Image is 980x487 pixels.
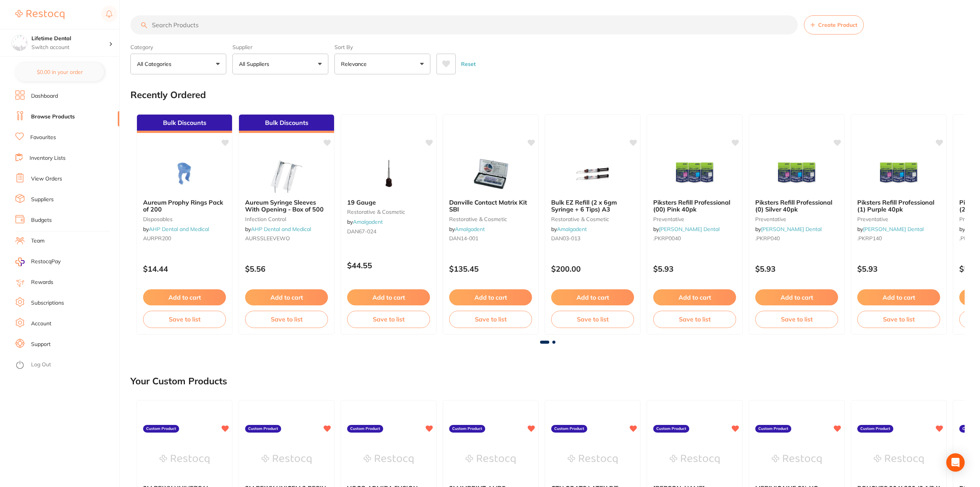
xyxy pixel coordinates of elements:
p: $5.93 [857,264,940,273]
label: Custom Product [755,425,791,433]
button: Save to list [245,311,328,328]
a: AHP Dental and Medical [149,226,209,233]
button: Add to cart [551,289,634,305]
img: Bulk EZ Refill (2 x 6gm Syringe + 6 Tips) A3 [568,154,618,193]
b: Piksters Refill Professional (1) Purple 40pk [857,199,940,213]
p: $14.44 [143,264,226,273]
small: restorative & cosmetic [449,216,532,222]
small: preventative [857,216,940,222]
h2: Your Custom Products [130,376,227,387]
span: by [755,226,822,233]
p: $5.93 [755,264,838,273]
a: RestocqPay [15,257,61,266]
a: Rewards [31,279,53,286]
p: Relevance [341,60,370,68]
img: 19 Gauge [364,154,413,193]
a: Inventory Lists [30,154,66,162]
img: VOCO ADMIRA FUSION FLOW NANO HYBRID ORMOCER COMPOSITE SYRINGE 2 X 2G A2 [364,440,413,479]
h4: Lifetime Dental [31,35,109,43]
a: [PERSON_NAME] Dental [761,226,822,233]
span: by [449,226,485,233]
a: Log Out [31,361,51,369]
small: infection control [245,216,328,222]
img: Piksters Refill Professional (1) Purple 40pk [874,154,924,193]
small: .PKRP0040 [653,235,736,241]
button: Save to list [653,311,736,328]
button: Add to cart [857,289,940,305]
label: Sort By [334,44,430,51]
span: RestocqPay [31,258,61,266]
button: Save to list [143,311,226,328]
button: Save to list [449,311,532,328]
img: Piksters Refill Professional (00) Pink 40pk [670,154,720,193]
h2: Recently Ordered [130,90,206,100]
b: Aureum Syringe Sleeves With Opening - Box of 500 [245,199,328,213]
small: DAN14-001 [449,235,532,241]
b: Piksters Refill Professional (0) Silver 40pk [755,199,838,213]
button: Add to cart [143,289,226,305]
button: All Categories [130,54,226,74]
div: Bulk Discounts [137,115,232,133]
span: by [143,226,209,233]
img: Piksters Refill Professional (0) Silver 40pk [772,154,822,193]
a: Amalgadent [557,226,587,233]
label: Custom Product [245,425,281,433]
button: Add to cart [449,289,532,305]
p: $44.55 [347,261,430,270]
img: CTN COATS LATEX P/F MEDIUM GLOVES (10 X 100) [568,440,618,479]
button: Save to list [857,311,940,328]
a: Dashboard [31,92,58,100]
small: AURPR200 [143,235,226,241]
span: by [245,226,311,233]
small: preventative [755,216,838,222]
a: Favourites [30,134,56,141]
p: All Suppliers [239,60,272,68]
button: Reset [459,54,478,74]
small: preventative [653,216,736,222]
label: Custom Product [347,425,383,433]
a: Amalgadent [455,226,485,233]
label: Custom Product [143,425,179,433]
a: Amalgadent [353,218,383,225]
img: CATTANI ANTIFOAMING TABLETS (MAGNOLIA) [670,440,720,479]
a: Suppliers [31,196,54,203]
small: DAN03-013 [551,235,634,241]
a: [PERSON_NAME] Dental [659,226,720,233]
a: Restocq Logo [15,6,64,23]
button: $0.00 in your order [15,63,104,81]
a: Budgets [31,216,52,224]
p: All Categories [137,60,175,68]
label: Category [130,44,226,51]
p: $135.45 [449,264,532,273]
img: MEPIVICAINE 3% NO ADRENALINE(100) [772,440,822,479]
span: by [857,226,924,233]
img: 3M RELYX UNIVERSAL VALUE PACK TRANSULCENT (3X 3.4G) [160,440,209,479]
button: Log Out [15,359,117,371]
small: .PKRP040 [755,235,838,241]
img: Danville Contact Matrix Kit SBI [466,154,516,193]
label: Custom Product [449,425,485,433]
a: Account [31,320,51,328]
p: $5.93 [653,264,736,273]
a: View Orders [31,175,62,183]
small: AURSSLEEVEWO [245,235,328,241]
a: Subscriptions [31,299,64,307]
a: Browse Products [31,113,75,121]
button: Save to list [347,311,430,328]
button: Add to cart [245,289,328,305]
button: Add to cart [653,289,736,305]
img: 3M RELYX UNICEM 2 RESIN CEMENT CLICKER TRANSLUCENT [262,440,311,479]
small: .PKRP140 [857,235,940,241]
a: [PERSON_NAME] Dental [863,226,924,233]
img: POUCHES 90 X 230 (3 1/2 X 9) 200 (ORANGE) [874,440,924,479]
p: Switch account [31,44,109,51]
button: Create Product [804,15,864,34]
b: Aureum Prophy Rings Pack of 200 [143,199,226,213]
button: Save to list [755,311,838,328]
small: DAN67-024 [347,228,430,234]
span: by [347,218,383,225]
img: Lifetime Dental [12,35,27,51]
label: Custom Product [857,425,893,433]
small: restorative & cosmetic [551,216,634,222]
span: by [551,226,587,233]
